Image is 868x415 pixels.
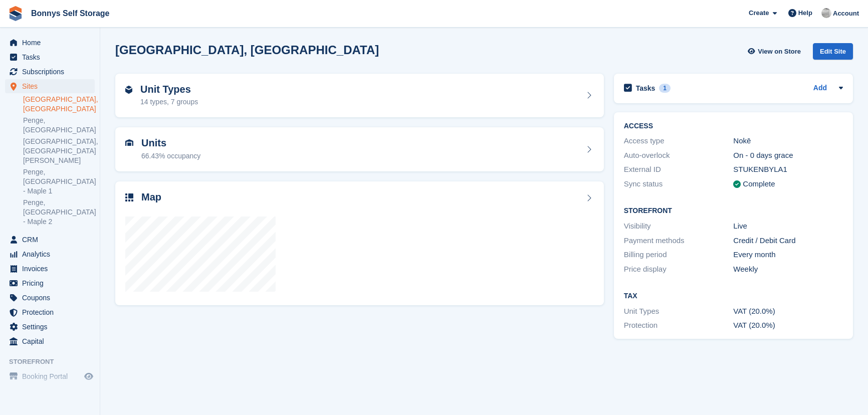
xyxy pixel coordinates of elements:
div: 14 types, 7 groups [140,97,198,107]
div: Price display [624,264,734,275]
div: Billing period [624,249,734,261]
h2: Unit Types [140,84,198,95]
span: View on Store [758,47,801,57]
a: Map [115,181,604,306]
h2: Map [141,191,161,203]
div: Unit Types [624,306,734,317]
a: menu [5,369,95,383]
h2: Storefront [624,207,843,215]
span: Home [22,36,82,50]
h2: [GEOGRAPHIC_DATA], [GEOGRAPHIC_DATA] [115,43,379,57]
span: Protection [22,305,82,319]
a: menu [5,79,95,93]
a: menu [5,291,95,305]
a: Bonnys Self Storage [27,5,113,22]
a: Preview store [83,370,95,382]
div: On - 0 days grace [733,150,843,161]
img: stora-icon-8386f47178a22dfd0bd8f6a31ec36ba5ce8667c1dd55bd0f319d3a0aa187defe.svg [8,6,23,21]
h2: ACCESS [624,122,843,130]
span: Tasks [22,50,82,64]
a: Units 66.43% occupancy [115,127,604,171]
a: [GEOGRAPHIC_DATA], [GEOGRAPHIC_DATA] [23,95,95,114]
div: 66.43% occupancy [141,151,200,161]
div: Nokē [733,135,843,147]
div: Live [733,221,843,232]
div: External ID [624,164,734,175]
span: Settings [22,320,82,334]
span: Account [833,9,859,19]
div: 1 [659,84,671,93]
span: CRM [22,233,82,247]
div: Credit / Debit Card [733,235,843,247]
span: Coupons [22,291,82,305]
img: unit-icn-7be61d7bf1b0ce9d3e12c5938cc71ed9869f7b940bace4675aadf7bd6d80202e.svg [125,139,133,146]
a: menu [5,247,95,261]
span: Capital [22,334,82,348]
span: Sites [22,79,82,93]
a: Unit Types 14 types, 7 groups [115,74,604,118]
span: Invoices [22,262,82,276]
div: Sync status [624,178,734,190]
span: Help [798,8,812,18]
img: James Bonny [821,8,831,18]
div: Edit Site [813,43,853,60]
div: Every month [733,249,843,261]
a: Penge, [GEOGRAPHIC_DATA] - Maple 2 [23,198,95,227]
a: menu [5,262,95,276]
h2: Units [141,137,200,149]
div: Weekly [733,264,843,275]
div: Payment methods [624,235,734,247]
span: Storefront [9,357,100,367]
span: Analytics [22,247,82,261]
a: menu [5,233,95,247]
a: Penge, [GEOGRAPHIC_DATA] - Maple 1 [23,167,95,196]
div: STUKENBYLA1 [733,164,843,175]
div: Protection [624,320,734,331]
h2: Tax [624,292,843,300]
a: menu [5,36,95,50]
a: Edit Site [813,43,853,64]
a: [GEOGRAPHIC_DATA], [GEOGRAPHIC_DATA][PERSON_NAME] [23,137,95,165]
div: VAT (20.0%) [733,306,843,317]
a: menu [5,320,95,334]
a: View on Store [746,43,805,60]
img: map-icn-33ee37083ee616e46c38cad1a60f524a97daa1e2b2c8c0bc3eb3415660979fc1.svg [125,193,133,201]
a: menu [5,305,95,319]
img: unit-type-icn-2b2737a686de81e16bb02015468b77c625bbabd49415b5ef34ead5e3b44a266d.svg [125,86,132,94]
span: Create [749,8,769,18]
a: Penge, [GEOGRAPHIC_DATA] [23,116,95,135]
a: menu [5,276,95,290]
div: Auto-overlock [624,150,734,161]
a: menu [5,65,95,79]
a: menu [5,50,95,64]
span: Pricing [22,276,82,290]
a: Add [813,83,827,94]
div: Complete [743,178,775,190]
a: menu [5,334,95,348]
h2: Tasks [636,84,656,93]
div: Access type [624,135,734,147]
div: VAT (20.0%) [733,320,843,331]
span: Subscriptions [22,65,82,79]
span: Booking Portal [22,369,82,383]
div: Visibility [624,221,734,232]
